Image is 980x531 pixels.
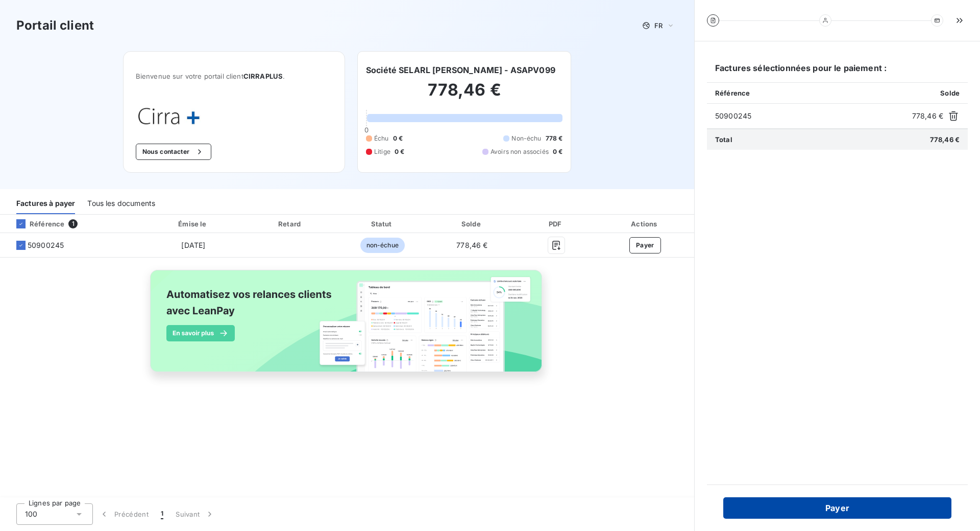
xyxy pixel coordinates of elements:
span: 50900245 [715,111,908,121]
div: Émise le [145,219,242,229]
div: Actions [598,219,692,229]
h2: 778,46 € [366,80,562,110]
button: Suivant [169,503,221,525]
span: Total [715,135,732,144]
span: Bienvenue sur votre portail client . [136,72,332,80]
span: 778,46 € [930,135,960,144]
span: Avoirs non associés [491,147,549,156]
span: Référence [715,89,750,97]
span: 100 [25,509,37,519]
span: Échu [374,134,389,143]
div: Référence [8,219,64,228]
span: non-échue [360,238,405,253]
span: 778 € [546,134,563,143]
span: 0 € [395,147,404,156]
span: 1 [68,219,78,228]
h6: Société SELARL [PERSON_NAME] - ASAPV099 [366,64,555,76]
span: Litige [374,147,390,156]
span: 778,46 € [912,111,943,121]
img: banner [141,264,553,389]
span: [DATE] [181,241,205,249]
h3: Portail client [16,16,94,35]
button: Nous contacter [136,144,211,160]
button: Payer [723,497,951,519]
div: PDF [519,219,594,229]
button: Payer [629,237,661,253]
span: Non-échu [511,134,541,143]
span: FR [654,21,663,30]
span: 778,46 € [456,241,487,249]
span: Solde [940,89,960,97]
span: 0 € [393,134,403,143]
span: CIRRAPLUS [243,72,283,80]
div: Statut [339,219,426,229]
span: 0 [364,126,369,134]
img: Company logo [136,105,201,127]
h6: Factures sélectionnées pour le paiement : [707,62,968,82]
div: Factures à payer [16,193,75,214]
span: 50900245 [28,240,64,250]
button: Précédent [93,503,155,525]
span: 1 [161,509,163,519]
div: Solde [430,219,514,229]
span: 0 € [553,147,562,156]
div: Retard [246,219,335,229]
button: 1 [155,503,169,525]
div: Tous les documents [87,193,155,214]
